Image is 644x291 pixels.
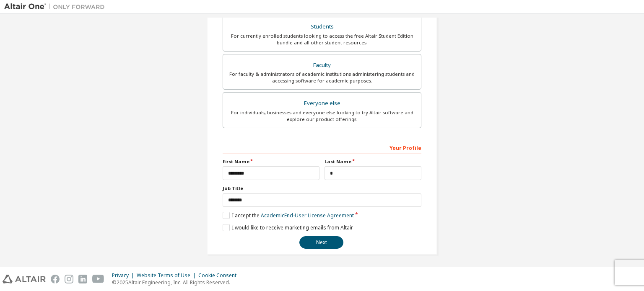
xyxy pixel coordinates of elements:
label: First Name [223,158,319,165]
div: Privacy [112,272,137,279]
div: Website Terms of Use [137,272,198,279]
div: Faculty [228,59,416,71]
img: facebook.svg [51,275,60,283]
div: For currently enrolled students looking to access the free Altair Student Edition bundle and all ... [228,33,416,46]
img: Altair One [4,3,109,11]
a: Academic End-User License Agreement [261,212,354,219]
button: Next [299,236,343,249]
div: Your Profile [223,141,421,154]
img: altair_logo.svg [3,275,46,283]
div: Cookie Consent [198,272,241,279]
div: For faculty & administrators of academic institutions administering students and accessing softwa... [228,71,416,84]
label: I accept the [223,212,354,219]
img: youtube.svg [92,275,104,283]
label: I would like to receive marketing emails from Altair [223,224,353,231]
div: Everyone else [228,98,416,109]
img: instagram.svg [65,275,73,283]
div: Students [228,21,416,33]
div: For individuals, businesses and everyone else looking to try Altair software and explore our prod... [228,109,416,123]
label: Last Name [325,158,421,165]
p: © 2025 Altair Engineering, Inc. All Rights Reserved. [112,279,241,286]
img: linkedin.svg [78,275,87,283]
label: Job Title [223,185,421,192]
